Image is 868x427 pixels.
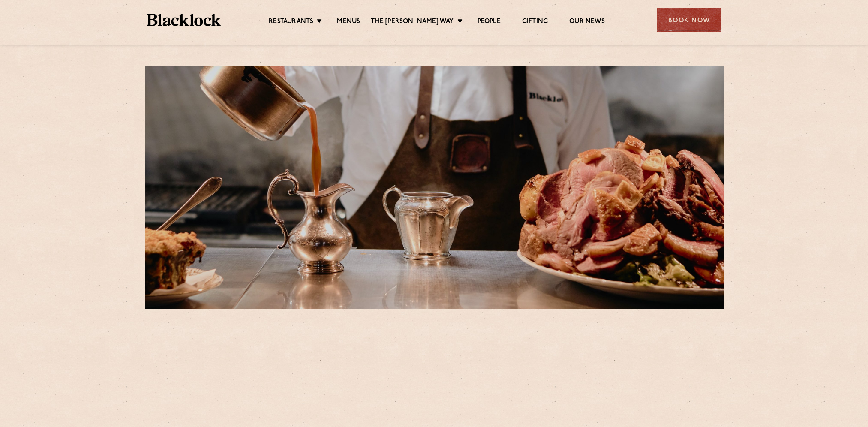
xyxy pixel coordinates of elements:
div: Book Now [657,8,721,32]
a: Our News [569,18,605,27]
img: BL_Textured_Logo-footer-cropped.svg [147,14,221,26]
a: People [478,18,501,27]
a: Menus [337,18,360,27]
a: The [PERSON_NAME] Way [371,18,454,27]
a: Restaurants [269,18,313,27]
a: Gifting [522,18,548,27]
